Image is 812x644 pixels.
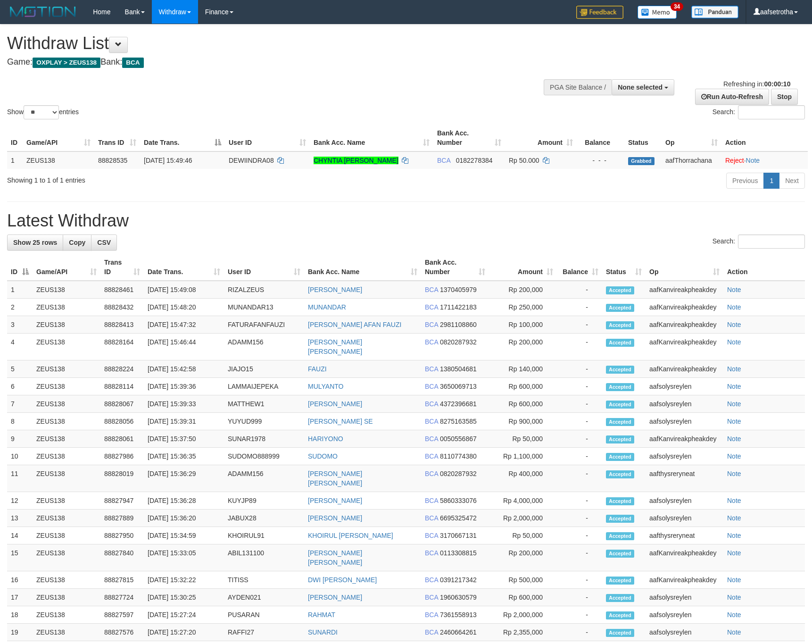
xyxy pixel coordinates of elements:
[509,157,539,164] span: Rp 50.000
[433,125,505,151] th: Bank Acc. Number: activate to sort column ascending
[425,549,438,557] span: BCA
[425,286,438,293] span: BCA
[727,514,741,522] a: Note
[489,544,557,571] td: Rp 200,000
[7,58,532,67] h4: Game: Bank:
[33,254,100,281] th: Game/API: activate to sort column ascending
[606,515,634,523] span: Accepted
[557,571,602,589] td: -
[727,452,741,460] a: Note
[100,465,144,492] td: 88828019
[308,594,362,601] a: [PERSON_NAME]
[308,549,362,566] a: [PERSON_NAME] [PERSON_NAME]
[425,400,438,408] span: BCA
[646,448,723,465] td: aafsolysreylen
[7,360,33,378] td: 5
[606,418,634,426] span: Accepted
[7,5,79,19] img: MOTION_logo.png
[224,527,304,544] td: KHOIRUL91
[725,157,744,164] a: Reject
[557,492,602,510] td: -
[489,281,557,299] td: Rp 200,000
[646,465,723,492] td: aafthysreryneat
[310,125,433,151] th: Bank Acc. Name: activate to sort column ascending
[7,589,33,606] td: 17
[606,594,634,602] span: Accepted
[557,510,602,527] td: -
[440,594,477,601] span: Copy 1960630579 to clipboard
[440,470,477,477] span: Copy 0820287932 to clipboard
[425,514,438,522] span: BCA
[425,497,438,504] span: BCA
[437,157,450,164] span: BCA
[489,316,557,334] td: Rp 100,000
[440,400,477,408] span: Copy 4372396681 to clipboard
[425,532,438,539] span: BCA
[557,527,602,544] td: -
[612,79,674,95] button: None selected
[691,6,738,18] img: panduan.png
[771,89,798,105] a: Stop
[7,125,23,151] th: ID
[144,527,224,544] td: [DATE] 15:34:59
[440,338,477,346] span: Copy 0820287932 to clipboard
[576,6,623,19] img: Feedback.jpg
[440,365,477,373] span: Copy 1380504681 to clipboard
[489,334,557,360] td: Rp 200,000
[33,413,100,430] td: ZEUS138
[764,80,790,88] strong: 00:00:10
[606,286,634,294] span: Accepted
[557,395,602,413] td: -
[606,550,634,558] span: Accepted
[100,510,144,527] td: 88827889
[33,448,100,465] td: ZEUS138
[224,316,304,334] td: FATURAFANFAUZI
[7,254,33,281] th: ID: activate to sort column descending
[646,254,723,281] th: Op: activate to sort column ascending
[33,571,100,589] td: ZEUS138
[489,413,557,430] td: Rp 900,000
[308,435,343,443] a: HARIYONO
[505,125,577,151] th: Amount: activate to sort column ascending
[489,448,557,465] td: Rp 1,100,000
[727,400,741,408] a: Note
[308,383,343,390] a: MULYANTO
[144,299,224,316] td: [DATE] 15:48:20
[7,151,23,169] td: 1
[7,465,33,492] td: 11
[779,173,805,189] a: Next
[746,157,760,164] a: Note
[308,514,362,522] a: [PERSON_NAME]
[723,254,805,281] th: Action
[33,527,100,544] td: ZEUS138
[144,378,224,395] td: [DATE] 15:39:36
[224,254,304,281] th: User ID: activate to sort column ascending
[557,299,602,316] td: -
[425,470,438,477] span: BCA
[489,299,557,316] td: Rp 250,000
[440,497,477,504] span: Copy 5860333076 to clipboard
[440,303,477,311] span: Copy 1711422183 to clipboard
[606,497,634,505] span: Accepted
[224,378,304,395] td: LAMMAIJEPEKA
[425,303,438,311] span: BCA
[122,58,143,68] span: BCA
[308,365,327,373] a: FAUZI
[33,606,100,624] td: ZEUS138
[100,606,144,624] td: 88827597
[100,316,144,334] td: 88828413
[557,413,602,430] td: -
[225,125,310,151] th: User ID: activate to sort column ascending
[727,338,741,346] a: Note
[727,532,741,539] a: Note
[606,383,634,391] span: Accepted
[440,452,477,460] span: Copy 8110774380 to clipboard
[23,125,94,151] th: Game/API: activate to sort column ascending
[144,465,224,492] td: [DATE] 15:36:29
[489,378,557,395] td: Rp 600,000
[7,544,33,571] td: 15
[606,453,634,461] span: Accepted
[580,156,621,165] div: - - -
[646,395,723,413] td: aafsolysreylen
[440,383,477,390] span: Copy 3650069713 to clipboard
